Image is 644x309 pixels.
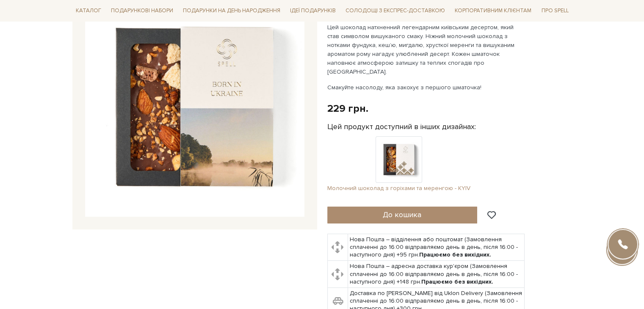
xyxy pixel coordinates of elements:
[348,234,524,261] td: Нова Пошта – відділення або поштомат (Замовлення сплаченні до 16:00 відправляємо день в день, піс...
[108,4,177,17] span: Подарункові набори
[451,3,535,18] a: Корпоративним клієнтам
[419,251,491,258] b: Працюємо без вихідних.
[327,83,526,92] p: Смакуйте насолоду, яка закохує з першого шматочка!
[287,4,339,17] span: Ідеї подарунків
[180,4,284,17] span: Подарунки на День народження
[348,261,524,288] td: Нова Пошта – адресна доставка кур'єром (Замовлення сплаченні до 16:00 відправляємо день в день, п...
[327,185,470,192] span: Молочний шоколад з горіхами та меренгою - KYIV
[72,4,105,17] span: Каталог
[383,210,421,219] span: До кошика
[327,102,368,115] div: 229 грн.
[538,4,572,17] span: Про Spell
[421,278,493,285] b: Працюємо без вихідних.
[327,122,476,132] label: Цей продукт доступний в інших дизайнах:
[376,136,422,183] img: Продукт
[327,23,526,76] p: Цей шоколад натхненний легендарним київським десертом, який став символом вишуканого смаку. Ніжни...
[327,207,478,223] button: До кошика
[342,3,448,18] a: Солодощі з експрес-доставкою
[327,155,470,192] a: Молочний шоколад з горіхами та меренгою - KYIV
